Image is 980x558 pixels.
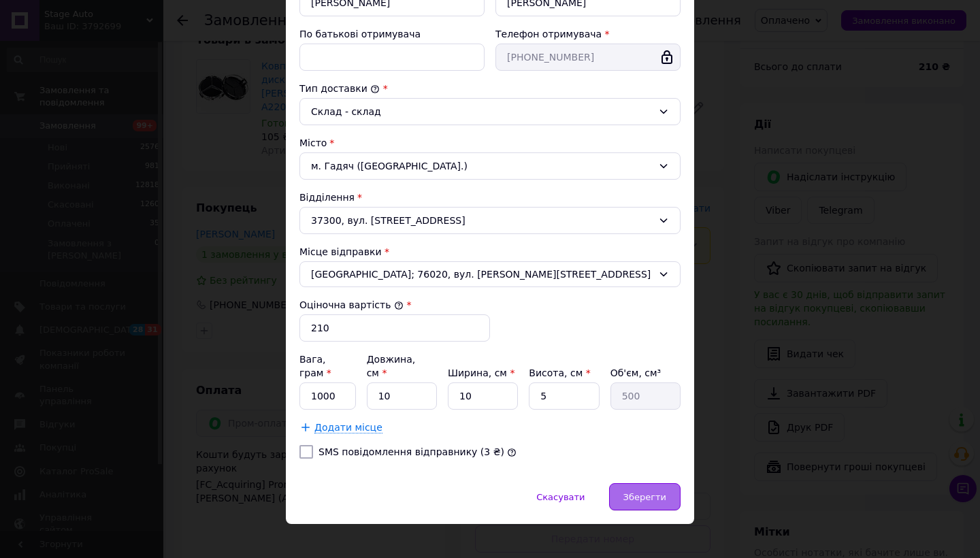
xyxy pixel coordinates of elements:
[536,492,585,502] span: Скасувати
[299,207,681,234] div: 37300, вул. [STREET_ADDRESS]
[299,354,331,378] label: Вага, грам
[610,366,681,380] div: Об'єм, см³
[623,492,666,502] span: Зберегти
[299,136,681,150] div: Місто
[318,446,504,457] label: SMS повідомлення відправнику (3 ₴)
[299,152,681,180] div: м. Гадяч ([GEOGRAPHIC_DATA].)
[299,245,681,259] div: Місце відправки
[314,422,382,433] span: Додати місце
[495,29,602,39] label: Телефон отримувача
[299,82,681,95] div: Тип доставки
[311,104,653,119] div: Склад - склад
[495,44,681,71] input: +380
[299,191,681,204] div: Відділення
[367,354,416,378] label: Довжина, см
[311,267,653,281] span: [GEOGRAPHIC_DATA]; 76020, вул. [PERSON_NAME][STREET_ADDRESS]
[529,367,590,378] label: Висота, см
[448,367,514,378] label: Ширина, см
[299,29,421,39] label: По батькові отримувача
[299,299,404,310] label: Оціночна вартість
